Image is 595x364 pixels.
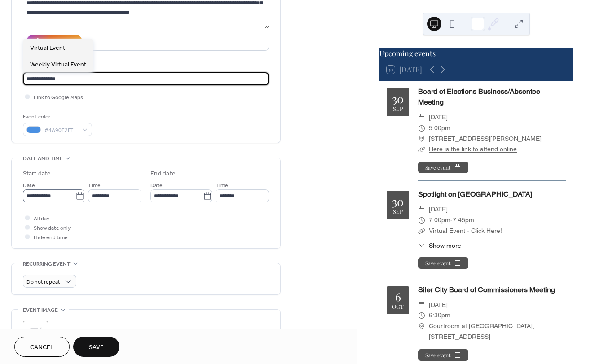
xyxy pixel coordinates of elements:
[429,123,450,134] span: 5:00pm
[392,304,404,310] div: Oct
[88,181,101,190] span: Time
[429,145,517,153] a: Here is the link to attend online
[418,285,566,295] div: Siler City Board of Commissioners Meeting
[23,112,90,122] div: Event color
[34,224,71,233] span: Show date only
[429,241,461,250] span: Show more
[30,343,54,352] span: Cancel
[392,196,404,207] div: 30
[418,226,425,237] div: ​
[418,112,425,123] div: ​
[23,169,51,179] div: Start date
[429,321,566,342] span: Courtroom at [GEOGRAPHIC_DATA], [STREET_ADDRESS]
[418,123,425,134] div: ​
[23,154,63,163] span: Date and time
[418,257,468,269] button: Save event
[26,277,60,287] span: Do not repeat
[150,181,163,190] span: Date
[34,93,83,102] span: Link to Google Maps
[418,300,425,311] div: ​
[429,215,450,226] span: 7:00pm
[429,300,448,311] span: [DATE]
[418,87,540,106] a: Board of Elections Business/Absentee Meeting
[429,227,502,234] a: Virtual Event - Click Here!
[395,291,401,302] div: 6
[418,241,461,250] button: ​Show more
[73,337,119,357] button: Save
[418,349,468,361] button: Save event
[216,181,228,190] span: Time
[34,214,49,224] span: All day
[44,126,78,135] span: #4A90E2FF
[23,181,35,190] span: Date
[393,209,403,215] div: Sep
[418,144,425,155] div: ​
[23,61,267,71] div: Location
[418,190,532,198] a: Spotlight on [GEOGRAPHIC_DATA]
[379,48,573,59] div: Upcoming events
[429,204,448,215] span: [DATE]
[26,35,82,47] button: AI Assistant
[23,306,58,315] span: Event image
[14,337,70,357] button: Cancel
[418,215,425,226] div: ​
[418,162,468,173] button: Save event
[418,321,425,332] div: ​
[418,134,425,145] div: ​
[30,44,65,53] span: Virtual Event
[392,93,404,104] div: 30
[393,106,403,112] div: Sep
[418,241,425,250] div: ​
[429,134,542,145] a: [STREET_ADDRESS][PERSON_NAME]
[418,310,425,321] div: ​
[429,310,450,321] span: 6:30pm
[30,60,86,70] span: Weekly Virtual Event
[453,215,474,226] span: 7:45pm
[23,321,48,346] div: ;
[450,215,453,226] span: -
[34,233,68,242] span: Hide end time
[89,343,104,352] span: Save
[23,259,71,269] span: Recurring event
[418,204,425,215] div: ​
[429,112,448,123] span: [DATE]
[150,169,176,179] div: End date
